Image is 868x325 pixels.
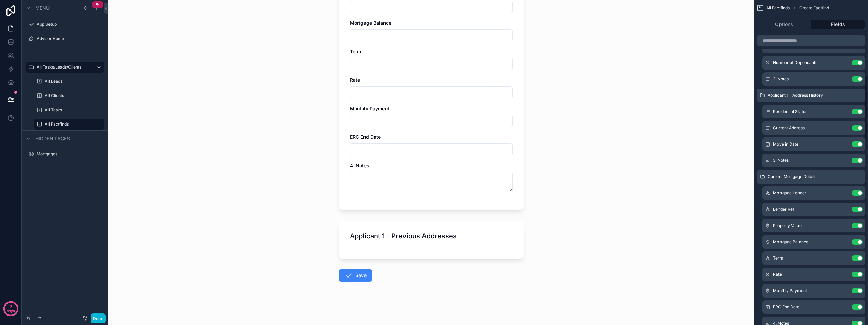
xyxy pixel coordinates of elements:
span: ERC End Date [773,304,800,310]
span: Hidden pages [35,135,70,142]
span: Mortgage Balance [350,20,391,26]
label: All Clients [45,93,103,98]
label: All Leads [45,79,103,84]
span: Move in Date [773,141,798,147]
span: Monthly Payment [350,106,389,111]
span: 4. Notes [350,162,369,168]
span: Residential Status [773,109,807,114]
label: All Factfinds [45,121,100,127]
label: All Tasks [45,107,103,113]
span: Mortgage Lender [773,190,806,196]
span: Term [773,255,783,261]
span: Term [350,49,361,54]
span: Lender Ref [773,207,794,212]
span: Mortgage Balance [773,239,808,245]
label: All Tasks/Leads/Clients [37,64,91,70]
span: 3. Notes [773,158,789,163]
button: Fields [811,20,866,29]
span: Rate [773,272,782,277]
span: Current Mortgage Details [768,174,816,179]
button: Options [757,20,811,29]
span: Property Value [773,223,802,228]
span: Menu [35,5,50,12]
span: All Factfinds [766,5,790,11]
p: days [7,306,15,316]
span: Current Address [773,125,805,131]
span: Monthly Payment [773,288,807,293]
span: Rate [350,77,360,83]
span: ERC End Date [350,134,381,140]
h1: Applicant 1 - Previous Addresses [350,231,457,241]
button: Done [91,313,106,323]
p: 7 [9,303,12,310]
span: Applicant 1 - Address History [768,93,823,98]
button: Save [339,269,372,282]
span: Number of Dependants [773,60,817,65]
label: App Setup [37,22,103,27]
label: Mortgages [37,151,103,157]
span: 2. Notes [773,76,789,82]
span: Create Factfind [799,5,829,11]
label: Adviser Home [37,36,103,41]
